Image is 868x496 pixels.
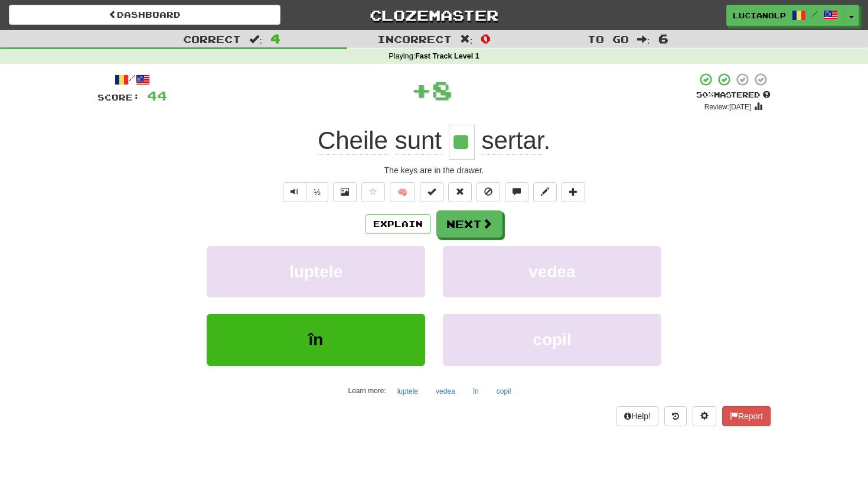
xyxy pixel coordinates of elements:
a: lucianolp / [726,5,844,26]
a: Dashboard [9,5,280,25]
span: lucianolp [733,10,786,21]
span: 8 [432,75,452,105]
span: 4 [270,31,280,46]
button: vedea [443,246,661,297]
button: luptele [207,246,425,297]
div: Mastered [696,90,771,101]
span: sunt [395,127,442,155]
button: 🧠 [390,182,415,202]
a: Clozemaster [298,5,570,25]
span: Incorrect [377,33,452,45]
button: Discuss sentence (alt+u) [505,182,528,202]
button: Next [436,210,502,238]
span: 6 [658,31,668,46]
span: To go [588,33,629,45]
span: 44 [147,88,167,103]
button: Play sentence audio (ctl+space) [283,182,306,202]
button: Ignore sentence (alt+i) [477,182,500,202]
small: Learn more: [348,387,386,395]
button: ½ [306,182,328,202]
button: în [466,382,485,400]
div: The keys are in the drawer. [97,164,771,176]
span: 50 % [696,90,714,99]
span: + [411,72,432,108]
span: / [812,9,818,18]
div: / [97,72,167,87]
button: Show image (alt+x) [333,182,357,202]
span: : [249,34,262,44]
button: Report [722,406,771,426]
span: în [309,330,324,349]
button: Edit sentence (alt+d) [533,182,557,202]
span: sertar [481,127,543,155]
button: Explain [366,214,430,234]
span: Correct [183,33,241,45]
span: 0 [481,31,491,46]
button: copil [490,382,518,400]
span: Cheile [318,127,388,155]
span: copil [533,330,571,349]
button: luptele [391,382,425,400]
strong: Fast Track Level 1 [415,52,479,60]
div: Text-to-speech controls [280,182,328,202]
button: Help! [616,406,658,426]
span: . [475,127,550,155]
button: Add to collection (alt+a) [562,182,585,202]
button: vedea [429,382,462,400]
button: Set this sentence to 100% Mastered (alt+m) [420,182,443,202]
span: vedea [528,262,575,281]
button: Reset to 0% Mastered (alt+r) [448,182,472,202]
span: : [460,34,473,44]
span: luptele [289,262,342,281]
button: copil [443,314,661,365]
span: : [637,34,650,44]
button: în [207,314,425,365]
button: Favorite sentence (alt+f) [361,182,385,202]
span: Score: [97,92,140,102]
small: Review: [DATE] [704,103,752,111]
button: Round history (alt+y) [664,406,687,426]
